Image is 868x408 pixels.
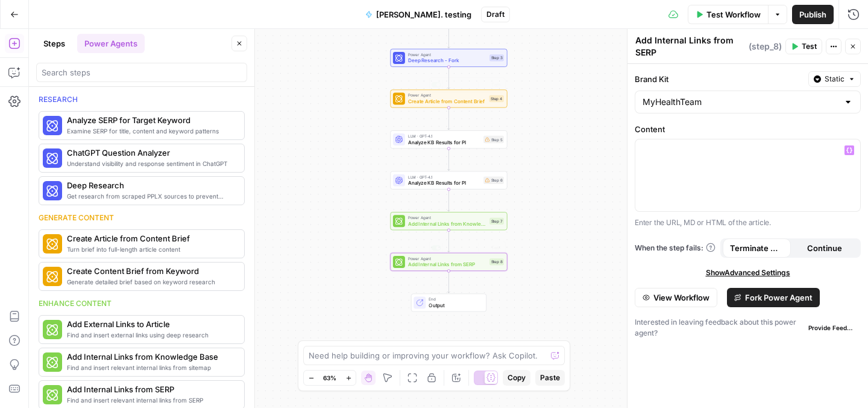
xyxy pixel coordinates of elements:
div: LLM · GPT-4.1Analyze KB Results for PIStep 6 [390,171,507,190]
label: Content [635,123,861,135]
span: Find and insert relevant internal links from SERP [67,395,234,405]
span: Power Agent [408,255,486,261]
span: 63% [323,373,336,383]
span: Find and insert relevant internal links from sitemap [67,363,234,372]
span: End [429,296,480,302]
div: Power AgentAdd Internal Links from Knowledge BaseStep 7 [390,212,507,230]
span: Find and insert external links using deep research [67,330,234,340]
span: Turn brief into full-length article content [67,244,234,254]
span: Add External Links to Article [67,318,234,330]
span: Generate detailed brief based on keyword research [67,277,234,287]
g: Edge from step_7 to step_8 [448,230,450,252]
div: Interested in leaving feedback about this power agent? [635,317,861,339]
input: MyHealthTeam [643,96,838,108]
span: Add Internal Links from Knowledge Base [67,351,234,363]
button: Publish [792,5,834,24]
div: Enhance content [39,298,245,309]
span: Terminate Workflow [730,242,784,254]
span: LLM · GPT-4.1 [408,133,480,139]
span: Publish [799,8,826,21]
div: Generate content [39,212,245,223]
span: Provide Feedback [808,323,856,333]
span: Create Content Brief from Keyword [67,265,234,277]
g: Edge from step_8 to end [448,271,450,293]
span: Output [429,302,480,310]
div: EndOutput [390,294,507,312]
button: Static [808,71,861,87]
span: Add Internal Links from SERP [67,383,234,395]
span: Static [825,74,844,84]
g: Edge from step_5 to step_6 [448,148,450,170]
span: Examine SERP for title, content and keyword patterns [67,126,234,136]
span: Fork Power Agent [745,292,813,304]
div: LLM · GPT-4.1Analyze KB Results for PIStep 5 [390,130,507,148]
span: Create Article from Content Brief [67,232,234,244]
span: Deep Research [67,179,234,191]
span: ChatGPT Question Analyzer [67,147,234,159]
span: Deep Research - Fork [408,57,486,65]
button: Fork Power Agent [727,288,820,307]
span: Add Internal Links from Knowledge Base [408,220,486,228]
button: View Workflow [635,288,717,307]
span: Test [802,41,817,52]
div: Step 7 [489,218,504,225]
div: Power AgentCreate Article from Content BriefStep 4Test [390,89,507,107]
span: Add Internal Links from SERP [408,261,486,269]
span: View Workflow [653,292,709,304]
label: Brand Kit [635,73,804,85]
textarea: Add Internal Links from SERP [635,34,746,59]
g: Edge from step_2 to step_3 [448,26,450,48]
div: Power AgentAdd Internal Links from SERPStep 8Test [390,253,507,271]
button: Test [785,39,822,54]
button: [PERSON_NAME]. testing [358,5,479,24]
div: Power AgentDeep Research - ForkStep 3 [390,49,507,67]
button: Test Workflow [688,5,768,24]
span: [PERSON_NAME]. testing [376,8,471,21]
span: Draft [486,9,505,20]
span: Power Agent [408,51,486,57]
div: Step 5 [483,136,504,144]
div: Step 3 [489,54,504,61]
button: Provide Feedback [804,320,861,335]
span: Show Advanced Settings [706,267,790,278]
span: Continue [807,242,842,254]
g: Edge from step_4 to step_5 [448,108,450,130]
span: ( step_8 ) [749,40,782,53]
span: Get research from scraped PPLX sources to prevent source hallucination [67,191,234,201]
div: Step 8 [489,258,504,265]
span: Create Article from Content Brief [408,98,486,106]
button: Paste [535,370,565,386]
span: Analyze KB Results for PI [408,179,480,187]
span: Analyze KB Results for PI [408,138,480,146]
div: Research [39,94,245,105]
input: Search steps [42,66,242,78]
g: Edge from step_6 to step_7 [448,190,450,211]
g: Edge from step_3 to step_4 [448,67,450,89]
div: Step 6 [483,176,504,184]
span: Analyze SERP for Target Keyword [67,114,234,126]
a: When the step fails: [635,243,715,253]
button: Copy [503,370,530,386]
button: Continue [791,238,859,258]
span: Test Workflow [706,8,761,21]
span: LLM · GPT-4.1 [408,174,480,180]
button: Steps [36,34,72,53]
span: Paste [540,372,560,383]
span: Power Agent [408,92,486,98]
div: Step 4 [489,95,503,102]
p: Enter the URL, MD or HTML of the article. [635,217,861,229]
button: Power Agents [77,34,145,53]
span: Understand visibility and response sentiment in ChatGPT [67,159,234,168]
span: Copy [508,372,526,383]
span: Power Agent [408,215,486,221]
